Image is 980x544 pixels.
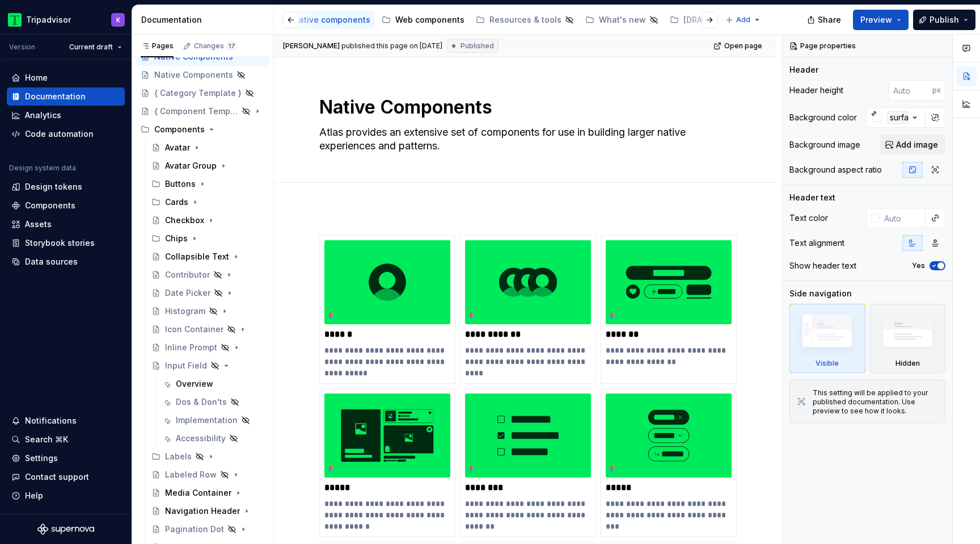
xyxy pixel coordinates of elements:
[147,320,269,338] a: Icon Container
[377,11,469,29] a: Web components
[912,261,925,270] label: Yes
[724,41,762,51] span: Open page
[880,208,926,228] input: Auto
[789,288,852,299] div: Side navigation
[395,14,464,26] div: Web components
[25,128,94,140] div: Code automation
[147,157,269,175] a: Avatar Group
[25,256,78,267] div: Data sources
[25,200,75,211] div: Components
[165,451,192,462] div: Labels
[147,302,269,320] a: Histogram
[165,342,217,353] div: Inline Prompt
[147,502,269,520] a: Navigation Header
[158,429,269,447] a: Accessibility
[7,487,125,505] button: Help
[801,10,848,30] button: Share
[7,253,125,271] a: Data sources
[7,468,125,486] button: Contact support
[226,41,237,51] span: 17
[853,10,909,30] button: Preview
[176,415,238,426] div: Implementation
[866,107,926,128] button: surface
[176,433,226,444] div: Accessibility
[789,64,818,76] div: Header
[25,237,95,249] div: Storybook stories
[465,394,591,478] img: a6e5d2de-f57b-440e-9def-f901eebb472a.png
[158,375,269,393] a: Overview
[176,396,227,408] div: Dos & Don'ts
[930,14,959,26] span: Publish
[147,193,269,211] div: Cards
[818,14,841,26] span: Share
[165,178,196,190] div: Buttons
[789,260,856,271] div: Show header text
[896,139,938,150] span: Add image
[7,449,125,467] a: Settings
[9,164,76,173] div: Design system data
[165,524,224,535] div: Pagination Dot
[147,357,269,375] a: Input Field
[789,164,882,175] div: Background aspect ratio
[165,196,188,208] div: Cards
[932,86,941,95] p: px
[895,359,920,368] div: Hidden
[293,14,370,26] div: Native components
[471,11,578,29] a: Resources & tools
[324,240,450,324] img: 10f8d859-1bd5-43c4-a1c7-fc5d7a4a52d5.png
[165,469,217,480] div: Labeled Row
[165,269,210,281] div: Contributor
[599,14,646,26] div: What's new
[141,41,174,51] div: Pages
[165,287,210,299] div: Date Picker
[37,524,94,535] svg: Supernova Logo
[165,215,204,226] div: Checkbox
[194,41,237,51] div: Changes
[789,85,843,96] div: Header height
[154,124,205,135] div: Components
[147,466,269,484] a: Labeled Row
[25,91,86,102] div: Documentation
[147,447,269,466] div: Labels
[870,304,946,373] div: Hidden
[165,505,240,517] div: Navigation Header
[176,378,213,390] div: Overview
[887,111,921,124] div: surface
[7,430,125,449] button: Search ⌘K
[736,15,750,24] span: Add
[136,66,269,84] a: Native Components
[880,135,945,155] button: Add image
[465,240,591,324] img: f1eb03b9-f5c5-4958-8d67-2201beb871ff.png
[147,266,269,284] a: Contributor
[317,94,729,121] textarea: Native Components
[813,388,938,416] div: This setting will be applied to your published documentation. Use preview to see how it looks.
[8,13,22,27] img: 0ed0e8b8-9446-497d-bad0-376821b19aa5.png
[789,139,860,150] div: Background image
[461,41,494,51] span: Published
[25,72,48,83] div: Home
[25,453,58,464] div: Settings
[165,160,217,171] div: Avatar Group
[165,487,231,499] div: Media Container
[317,123,729,155] textarea: Atlas provides an extensive set of components for use in building larger native experiences and p...
[147,211,269,229] a: Checkbox
[147,338,269,357] a: Inline Prompt
[25,415,77,426] div: Notifications
[789,112,857,123] div: Background color
[7,87,125,106] a: Documentation
[25,110,61,121] div: Analytics
[722,12,764,28] button: Add
[7,178,125,196] a: Design tokens
[25,219,52,230] div: Assets
[136,120,269,139] div: Components
[147,139,269,157] a: Avatar
[116,15,120,24] div: K
[9,43,35,52] div: Version
[136,102,269,120] a: { Component Template }
[147,229,269,248] div: Chips
[165,306,205,317] div: Histogram
[274,11,375,29] a: Native components
[147,175,269,193] div: Buttons
[141,14,269,26] div: Documentation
